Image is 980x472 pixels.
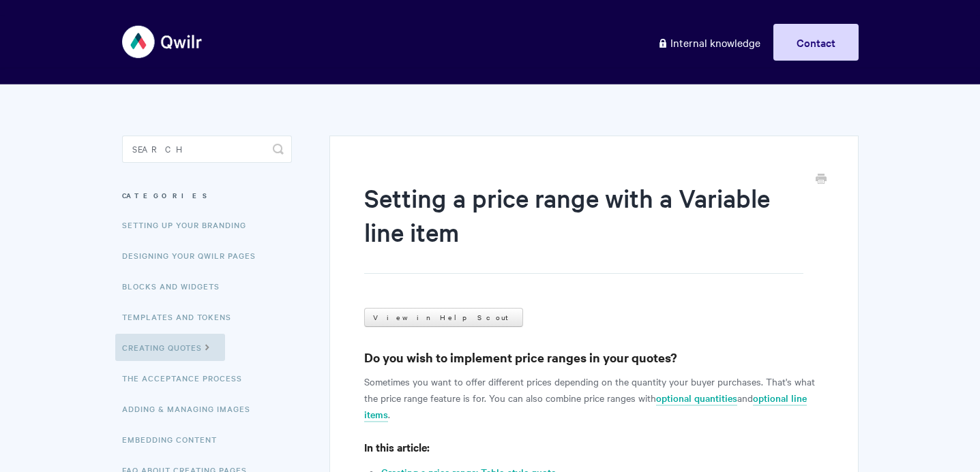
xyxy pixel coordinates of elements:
a: Contact [773,24,859,61]
a: The Acceptance Process [122,364,252,392]
a: View in Help Scout [364,308,523,327]
h3: Categories [122,183,292,208]
a: optional line items [364,391,807,422]
a: optional quantities [656,391,737,406]
a: Templates and Tokens [122,303,241,330]
a: Internal knowledge [647,24,771,61]
input: Search [122,136,292,163]
strong: Do you wish to implement price ranges in your quotes? [364,349,677,366]
a: Embedding Content [122,426,227,453]
img: Qwilr Help Center [122,16,203,67]
a: Creating Quotes [115,334,225,361]
a: Adding & Managing Images [122,395,261,422]
a: Setting up your Branding [122,211,256,238]
a: Designing Your Qwilr Pages [122,242,266,269]
h4: In this article: [364,439,823,456]
a: Print this Article [816,172,827,187]
p: Sometimes you want to offer different prices depending on the quantity your buyer purchases. That... [364,373,823,422]
h1: Setting a price range with a Variable line item [364,180,803,274]
a: Blocks and Widgets [122,272,230,300]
